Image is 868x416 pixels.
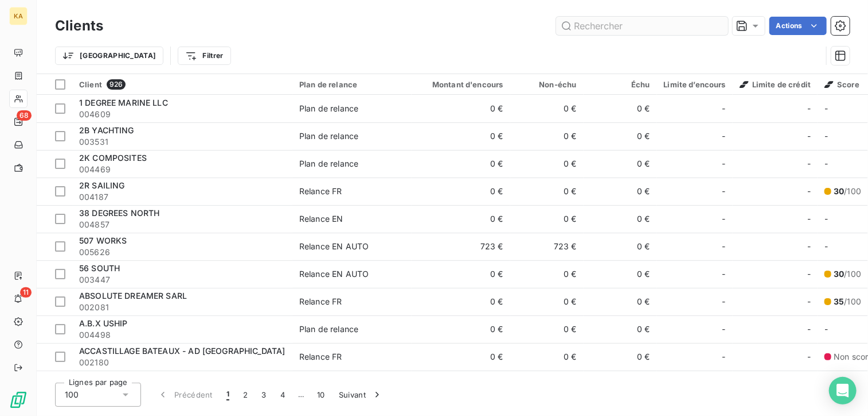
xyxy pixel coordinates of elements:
[510,343,584,371] td: 0 €
[824,131,828,141] span: -
[299,158,358,170] div: Plan de relance
[55,47,163,65] button: [GEOGRAPHIC_DATA]
[419,80,503,89] div: Montant d'encours
[299,130,358,142] div: Plan de relance
[740,80,811,89] span: Limite de crédit
[824,241,828,251] span: -
[310,383,332,407] button: 10
[79,136,286,148] span: 003531
[299,186,342,197] div: Relance FR
[220,383,236,407] button: 1
[807,241,811,252] span: -
[17,110,32,121] span: 68
[584,371,657,398] td: 0 €
[79,98,168,107] span: 1 DEGREE MARINE LLC
[829,377,857,405] div: Open Intercom Messenger
[584,288,657,315] td: 0 €
[412,343,510,371] td: 0 €
[79,263,120,273] span: 56 SOUTH
[79,180,125,190] span: 2R SAILING
[79,109,286,120] span: 004609
[807,351,811,363] span: -
[79,357,286,368] span: 002180
[807,103,811,114] span: -
[299,80,405,89] div: Plan de relance
[824,80,859,89] span: Score
[807,158,811,170] span: -
[834,296,844,306] span: 35
[722,103,726,114] span: -
[79,291,187,301] span: ABSOLUTE DREAMER SARL
[299,323,358,335] div: Plan de relance
[150,383,220,407] button: Précédent
[510,371,584,398] td: 0 €
[834,296,861,307] span: /100
[517,80,577,89] div: Non-échu
[79,346,285,356] span: ACCASTILLAGE BATEAUX - AD [GEOGRAPHIC_DATA]
[255,383,273,407] button: 3
[584,260,657,288] td: 0 €
[722,351,726,363] span: -
[510,315,584,343] td: 0 €
[236,383,255,407] button: 2
[510,260,584,288] td: 0 €
[510,122,584,150] td: 0 €
[807,268,811,280] span: -
[834,186,844,196] span: 30
[824,214,828,224] span: -
[79,246,286,258] span: 005626
[9,391,28,409] img: Logo LeanPay
[834,269,844,279] span: 30
[299,103,358,114] div: Plan de relance
[79,208,159,218] span: 38 DEGREES NORTH
[722,186,726,197] span: -
[226,389,229,400] span: 1
[722,213,726,225] span: -
[412,260,510,288] td: 0 €
[412,205,510,233] td: 0 €
[79,191,286,203] span: 004187
[299,241,369,252] div: Relance EN AUTO
[807,186,811,197] span: -
[299,213,343,225] div: Relance EN
[807,130,811,142] span: -
[824,159,828,168] span: -
[722,296,726,307] span: -
[510,288,584,315] td: 0 €
[412,150,510,178] td: 0 €
[292,386,310,404] span: …
[591,80,650,89] div: Échu
[79,164,286,175] span: 004469
[79,274,286,286] span: 003447
[510,205,584,233] td: 0 €
[332,383,390,407] button: Suivant
[412,233,510,260] td: 723 €
[412,371,510,398] td: 0 €
[584,315,657,343] td: 0 €
[273,383,292,407] button: 4
[299,268,369,280] div: Relance EN AUTO
[722,130,726,142] span: -
[556,17,728,35] input: Rechercher
[299,351,342,363] div: Relance FR
[510,233,584,260] td: 723 €
[412,122,510,150] td: 0 €
[584,233,657,260] td: 0 €
[722,323,726,335] span: -
[834,186,861,197] span: /100
[807,213,811,225] span: -
[20,287,32,298] span: 11
[584,178,657,205] td: 0 €
[824,103,828,113] span: -
[510,95,584,122] td: 0 €
[412,288,510,315] td: 0 €
[824,324,828,334] span: -
[584,95,657,122] td: 0 €
[769,17,827,35] button: Actions
[722,241,726,252] span: -
[178,47,230,65] button: Filtrer
[9,7,28,25] div: KA
[107,79,126,90] span: 926
[79,153,147,163] span: 2K COMPOSITES
[79,329,286,341] span: 004498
